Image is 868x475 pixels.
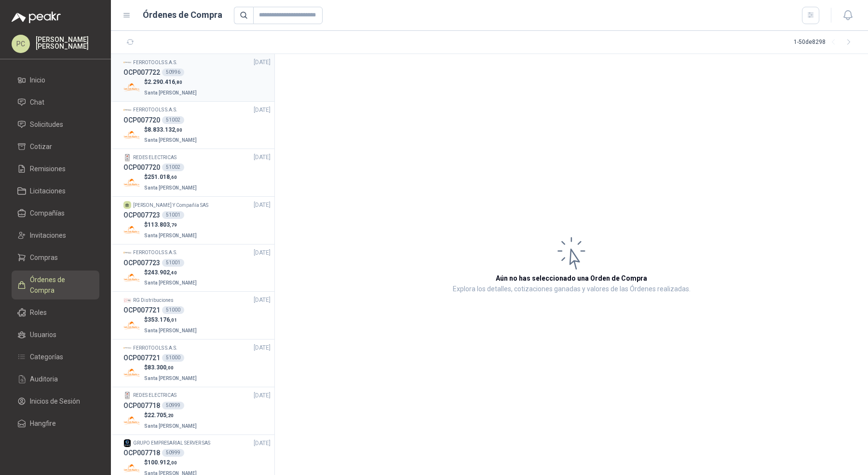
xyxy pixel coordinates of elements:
[144,78,199,87] p: $
[12,303,99,322] a: Roles
[144,458,199,467] p: $
[30,163,66,174] span: Remisiones
[12,326,99,344] a: Usuarios
[144,90,197,95] span: Santa [PERSON_NAME]
[254,343,271,353] span: [DATE]
[133,202,208,209] p: [PERSON_NAME] Y Compañía SAS
[133,249,177,257] p: FERROTOOLS S.A.S.
[133,439,210,447] p: GRUPO EMPRESARIAL SERVER SAS
[162,116,184,124] div: 51002
[123,248,271,288] a: Company LogoFERROTOOLS S.A.S.[DATE] OCP00772351001Company Logo$243.902,40Santa [PERSON_NAME]
[30,97,44,108] span: Chat
[123,174,140,191] img: Company Logo
[162,402,184,409] div: 50999
[254,248,271,258] span: [DATE]
[123,391,271,431] a: Company LogoREDES ELECTRICAS[DATE] OCP00771850999Company Logo$22.705,20Santa [PERSON_NAME]
[162,259,184,267] div: 51001
[170,175,177,180] span: ,60
[162,306,184,314] div: 51000
[170,270,177,275] span: ,40
[144,268,199,277] p: $
[144,220,199,230] p: $
[133,392,176,399] p: REDES ELECTRICAS
[496,273,647,284] h3: Aún no has seleccionado una Orden de Compra
[144,280,197,285] span: Santa [PERSON_NAME]
[123,296,271,335] a: Company LogoRG Distribuciones[DATE] OCP00772151000Company Logo$353.176,01Santa [PERSON_NAME]
[12,182,99,200] a: Licitaciones
[133,154,176,162] p: REDES ELECTRICAS
[30,230,66,241] span: Invitaciones
[123,412,140,429] img: Company Logo
[30,307,47,318] span: Roles
[162,354,184,362] div: 51000
[12,226,99,244] a: Invitaciones
[254,153,271,162] span: [DATE]
[123,400,160,411] h3: OCP007718
[123,392,131,399] img: Company Logo
[12,137,99,156] a: Cotizar
[12,414,99,433] a: Hangfire
[12,204,99,222] a: Compañías
[133,297,174,304] p: RG Distribuciones
[175,80,182,85] span: ,80
[123,126,140,143] img: Company Logo
[175,127,182,133] span: ,00
[123,162,160,173] h3: OCP007720
[162,163,184,171] div: 51002
[170,222,177,228] span: ,79
[123,58,271,97] a: Company LogoFERROTOOLS S.A.S.[DATE] OCP00772250996Company Logo$2.290.416,80Santa [PERSON_NAME]
[148,412,174,419] span: 22.705
[123,258,160,268] h3: OCP007723
[30,329,56,340] span: Usuarios
[144,137,197,143] span: Santa [PERSON_NAME]
[12,115,99,134] a: Solicitudes
[123,106,131,114] img: Company Logo
[148,126,182,133] span: 8.833.132
[143,8,222,22] h1: Órdenes de Compra
[144,423,197,429] span: Santa [PERSON_NAME]
[144,173,199,182] p: $
[123,297,131,304] img: Company Logo
[12,160,99,178] a: Remisiones
[162,68,184,76] div: 50996
[12,348,99,366] a: Categorías
[12,35,30,53] div: PC
[123,201,271,240] a: [PERSON_NAME] Y Compañía SAS[DATE] OCP00772351001Company Logo$113.803,79Santa [PERSON_NAME]
[123,344,131,352] img: Company Logo
[30,186,66,196] span: Licitaciones
[144,185,197,190] span: Santa [PERSON_NAME]
[123,270,140,286] img: Company Logo
[12,370,99,388] a: Auditoria
[12,12,61,23] img: Logo peakr
[148,269,177,276] span: 243.902
[12,271,99,299] a: Órdenes de Compra
[123,249,131,257] img: Company Logo
[12,248,99,267] a: Compras
[12,392,99,410] a: Inicios de Sesión
[254,106,271,115] span: [DATE]
[30,119,63,130] span: Solicitudes
[162,449,184,457] div: 50999
[148,79,182,85] span: 2.290.416
[123,210,160,220] h3: OCP007723
[30,141,52,152] span: Cotizar
[12,93,99,111] a: Chat
[794,35,856,50] div: 1 - 50 de 8298
[254,296,271,305] span: [DATE]
[170,460,177,465] span: ,00
[166,365,174,370] span: ,00
[123,153,271,192] a: Company LogoREDES ELECTRICAS[DATE] OCP00772051002Company Logo$251.018,60Santa [PERSON_NAME]
[144,125,199,135] p: $
[30,418,56,429] span: Hangfire
[123,439,131,447] img: Company Logo
[123,317,140,334] img: Company Logo
[144,376,197,381] span: Santa [PERSON_NAME]
[36,36,99,50] p: [PERSON_NAME] [PERSON_NAME]
[133,344,177,352] p: FERROTOOLS S.A.S.
[166,413,174,418] span: ,20
[30,75,45,85] span: Inicio
[162,211,184,219] div: 51001
[144,315,199,325] p: $
[123,79,140,96] img: Company Logo
[453,284,691,295] p: Explora los detalles, cotizaciones ganadas y valores de las Órdenes realizadas.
